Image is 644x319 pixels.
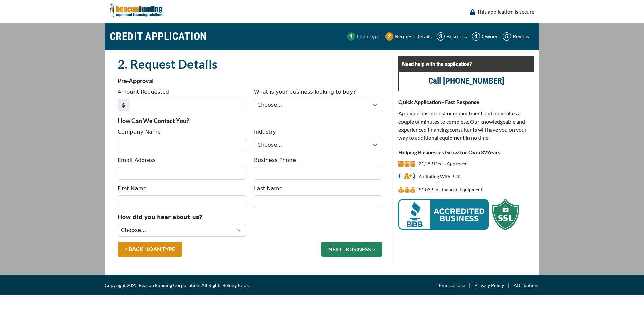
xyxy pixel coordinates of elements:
[254,88,356,96] label: What is your business looking to buy?
[470,9,475,15] img: lock icon to convery security
[482,32,498,41] p: Owner
[118,128,161,136] label: Company Name
[402,60,531,68] p: Need help with the application?
[503,32,511,41] img: Step 5
[395,32,432,41] p: Request Details
[428,76,504,86] a: Call [PHONE_NUMBER]
[437,32,445,41] img: Step 3
[446,32,467,41] p: Business
[254,185,283,193] label: Last Name
[118,56,382,72] h2: 2. Request Details
[398,109,534,142] p: Applying has no cost or commitment and only takes a couple of minutes to complete. Our knowledgea...
[118,242,182,257] a: < BACK : LOAN TYPE
[118,88,169,96] label: Amount Requested
[118,185,147,193] label: First Name
[398,148,534,156] p: Helping Businesses Grow for Over Years
[477,8,534,16] p: This application is secure
[347,32,355,41] img: Step 1
[105,281,250,289] span: Copyright 2025 Beacon Funding Corporation. All Rights Belong to Us.
[514,281,539,289] a: Attributions
[254,128,276,136] label: Industry
[419,160,468,168] p: 21,289 Deals Approved
[110,27,207,46] h1: CREDIT APPLICATION
[513,32,529,41] p: Review
[465,281,474,289] span: |
[419,186,482,194] p: $1.03B in Financed Equipment
[481,149,487,155] span: 32
[419,173,461,181] p: A+ Rating With BBB
[472,32,480,41] img: Step 4
[118,99,129,111] span: $
[321,242,382,257] button: NEXT : BUSINESS >
[118,213,202,221] label: How did you hear about us?
[118,77,382,85] p: Pre-Approval
[438,281,465,289] a: Terms of Use
[398,199,519,230] img: BBB Acredited Business and SSL Protection
[254,156,296,164] label: Business Phone
[398,98,534,106] p: Quick Application - Fast Response
[504,281,514,289] span: |
[357,32,380,41] p: Loan Type
[118,156,156,164] label: Email Address
[118,116,382,125] p: How Can We Contact You?
[385,32,393,41] img: Step 2
[474,281,504,289] a: Privacy Policy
